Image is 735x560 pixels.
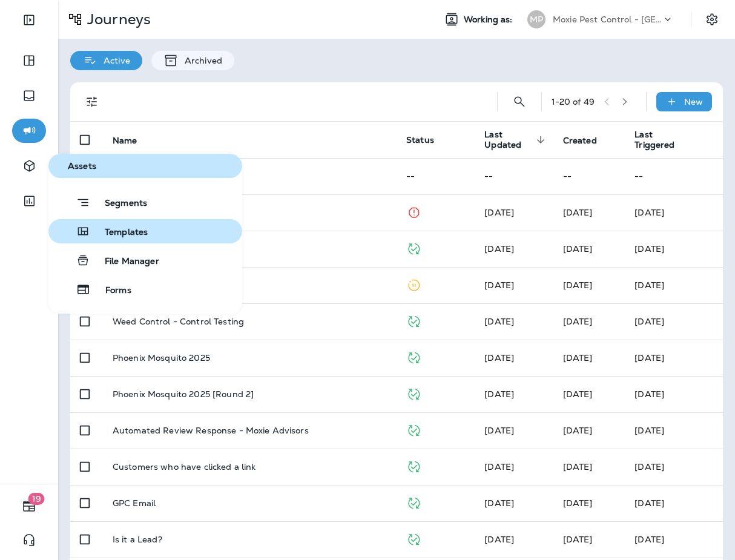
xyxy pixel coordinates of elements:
button: Settings [701,8,723,30]
span: Published [406,315,421,326]
span: Last Updated [484,130,532,150]
span: Shannon Davis [484,389,514,400]
button: File Manager [48,248,242,272]
span: Published [406,533,421,544]
button: Templates [48,219,242,243]
span: Sohum Berdia [563,207,593,218]
td: [DATE] [625,267,723,303]
span: Published [406,387,421,398]
span: Jason Munk [563,352,593,363]
span: Sohum Berdia [484,207,514,218]
span: Sohum Berdia [484,280,514,291]
span: Jason Munk [563,389,593,400]
td: -- [397,158,475,194]
span: Sohum Berdia [563,280,593,291]
button: Assets [48,154,242,178]
td: [DATE] [625,194,723,231]
span: Segments [90,198,147,210]
span: J-P Scoville [484,534,514,545]
td: [DATE] [625,303,723,340]
span: Frank Carreno [484,461,514,472]
span: Shannon Davis [484,425,514,436]
td: [DATE] [625,376,723,412]
td: [DATE] [625,340,723,376]
button: Expand Sidebar [12,8,46,32]
button: Segments [48,190,242,214]
span: Working as: [464,15,515,25]
span: Jason Munk [484,316,514,327]
span: Published [406,351,421,362]
p: Phoenix Mosquito 2025 [Round 2] [113,389,254,399]
span: Jason Munk [563,316,593,327]
p: Phoenix Mosquito 2025 [113,353,210,363]
p: Automated Review Response - Moxie Advisors [113,426,309,435]
p: Weed Control - Control Testing [113,317,244,326]
td: -- [625,158,723,194]
span: Published [406,424,421,435]
button: Forms [48,277,242,301]
span: Published [406,242,421,253]
td: [DATE] [625,412,723,449]
span: Created [563,136,597,146]
td: -- [475,158,553,194]
span: Published [406,460,421,471]
span: 19 [28,493,45,505]
button: Search Journeys [507,90,532,114]
span: Status [406,134,434,145]
button: Filters [80,90,104,114]
span: Jason Munk [563,534,593,545]
span: Frank Carreno [563,461,593,472]
div: 1 - 20 of 49 [552,97,595,107]
span: Paused [406,278,421,289]
p: Active [97,56,130,65]
span: Sohum Berdia [484,243,514,254]
td: [DATE] [625,485,723,521]
p: New [684,97,703,107]
span: Sohum Berdia [563,498,593,509]
p: Is it a Lead? [113,535,162,544]
span: Name [113,136,137,146]
td: [DATE] [625,231,723,267]
td: -- [553,158,625,194]
p: Customers who have clicked a link [113,462,256,472]
span: Assets [53,161,237,171]
p: Archived [179,56,222,65]
span: Sohum Berdia [484,498,514,509]
div: MP [527,10,545,28]
span: Published [406,496,421,507]
span: Priscilla Valverde [563,425,593,436]
td: [DATE] [625,521,723,558]
span: Jason Munk [484,352,514,363]
p: Moxie Pest Control - [GEOGRAPHIC_DATA] [553,15,662,24]
span: Templates [90,227,148,239]
span: Last Triggered [634,130,674,150]
span: Stopped [406,206,421,217]
span: File Manager [90,256,159,268]
td: [DATE] [625,449,723,485]
p: Journeys [82,10,151,28]
p: GPC Email [113,498,156,508]
span: Sohum Berdia [563,243,593,254]
span: Forms [91,285,131,297]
